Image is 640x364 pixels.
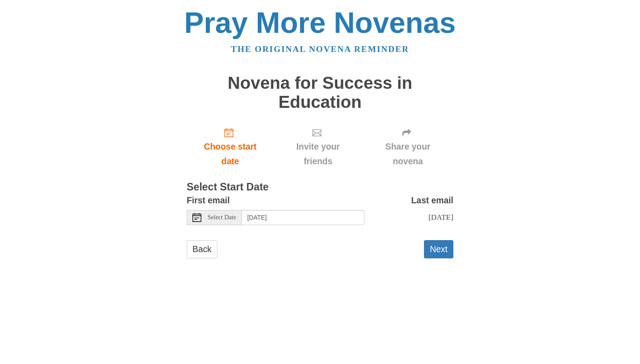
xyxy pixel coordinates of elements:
span: [DATE] [428,213,453,222]
h1: Novena for Success in Education [187,74,453,111]
span: Invite your friends [283,139,353,169]
button: Next [424,240,453,258]
label: Last email [411,193,453,208]
div: Click "Next" to confirm your start date first. [274,120,362,173]
a: Choose start date [187,120,274,173]
h3: Select Start Date [187,182,453,193]
span: Share your novena [371,139,444,169]
a: Pray More Novenas [184,6,456,39]
a: The original novena reminder [231,44,409,54]
span: Choose start date [196,139,265,169]
div: Click "Next" to confirm your start date first. [362,120,453,173]
span: Select Date [208,214,236,221]
label: First email [187,193,230,208]
a: Back [187,240,217,258]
